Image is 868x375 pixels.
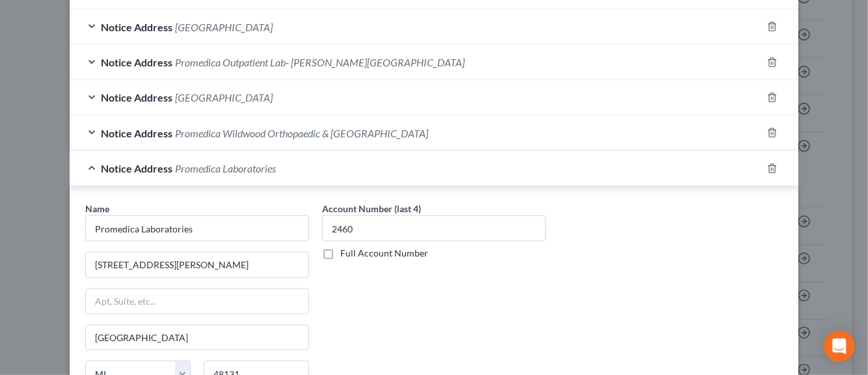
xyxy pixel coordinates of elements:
label: Full Account Number [340,247,428,260]
span: Promedica Wildwood Orthopaedic & [GEOGRAPHIC_DATA] [175,127,428,139]
label: Account Number (last 4) [322,202,421,215]
span: Name [85,203,109,214]
span: Notice Address [101,127,172,139]
input: XXXX [322,215,546,242]
span: Promedica Laboratories [175,162,276,174]
span: Notice Address [101,21,172,33]
span: [GEOGRAPHIC_DATA] [175,91,273,104]
input: Apt, Suite, etc... [86,289,308,314]
input: Enter address... [86,253,308,277]
span: Notice Address [101,162,172,174]
span: [GEOGRAPHIC_DATA] [175,21,273,33]
input: Search by name... [85,215,309,242]
span: Promedica Outpatient Lab- [PERSON_NAME][GEOGRAPHIC_DATA] [175,56,465,68]
span: Notice Address [101,91,172,104]
span: Notice Address [101,56,172,68]
div: Open Intercom Messenger [824,331,855,362]
input: Enter city... [86,326,308,350]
